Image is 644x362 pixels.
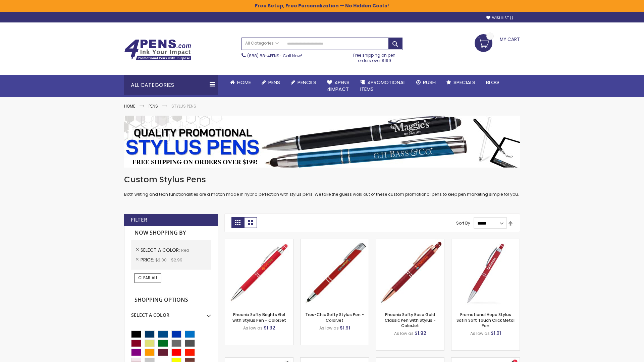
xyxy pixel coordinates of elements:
[247,53,302,59] span: - Call Now!
[245,41,279,46] span: All Categories
[376,239,444,307] img: Phoenix Softy Rose Gold Classic Pen with Stylus - ColorJet-Red
[131,307,211,318] div: Select A Color
[322,75,355,97] a: 4Pens4impact
[155,257,182,263] span: $2.00 - $2.99
[481,75,504,90] a: Blog
[141,256,155,263] span: Price
[355,75,411,97] a: 4PROMOTIONALITEMS
[124,103,135,109] a: Home
[301,239,369,307] img: Tres-Chic Softy Stylus Pen - ColorJet-Red
[385,312,436,328] a: Phoenix Softy Rose Gold Classic Pen with Stylus - ColorJet
[423,79,436,86] span: Rush
[231,217,244,228] strong: Grid
[171,103,196,109] strong: Stylus Pens
[124,75,218,95] div: All Categories
[138,275,158,281] span: Clear All
[327,79,350,93] span: 4Pens 4impact
[237,79,251,86] span: Home
[141,247,181,253] span: Select A Color
[340,324,350,331] span: $1.91
[298,79,316,86] span: Pencils
[451,239,520,307] img: Promotional Hope Stylus Satin Soft Touch Click Metal Pen-Red
[457,312,515,328] a: Promotional Hope Stylus Satin Soft Touch Click Metal Pen
[225,239,293,307] img: Phoenix Softy Brights Gel with Stylus Pen - ColorJet-Red
[491,330,501,337] span: $1.01
[285,75,322,90] a: Pencils
[225,239,293,244] a: Phoenix Softy Brights Gel with Stylus Pen - ColorJet-Red
[264,324,275,331] span: $1.92
[305,312,364,323] a: Tres-Chic Softy Stylus Pen - ColorJet
[124,116,520,168] img: Stylus Pens
[301,239,369,244] a: Tres-Chic Softy Stylus Pen - ColorJet-Red
[135,273,161,283] a: Clear All
[149,103,158,109] a: Pens
[256,75,285,90] a: Pens
[453,79,475,86] span: Specials
[486,79,499,86] span: Blog
[456,220,470,226] label: Sort By
[441,75,481,90] a: Specials
[486,15,513,20] a: Wishlist
[243,325,263,331] span: As low as
[319,325,339,331] span: As low as
[124,174,520,197] div: Both writing and tech functionalities are a match made in hybrid perfection with stylus pens. We ...
[268,79,280,86] span: Pens
[360,79,406,93] span: 4PROMOTIONAL ITEMS
[131,226,211,240] strong: Now Shopping by
[247,53,279,59] a: (888) 88-4PENS
[451,239,520,244] a: Promotional Hope Stylus Satin Soft Touch Click Metal Pen-Red
[346,50,403,63] div: Free shipping on pen orders over $199
[124,39,191,61] img: 4Pens Custom Pens and Promotional Products
[415,330,426,337] span: $1.92
[131,216,147,224] strong: Filter
[225,75,256,90] a: Home
[376,239,444,244] a: Phoenix Softy Rose Gold Classic Pen with Stylus - ColorJet-Red
[124,174,520,185] h1: Custom Stylus Pens
[470,330,490,336] span: As low as
[181,247,189,253] span: Red
[242,38,282,49] a: All Categories
[394,330,414,336] span: As low as
[232,312,286,323] a: Phoenix Softy Brights Gel with Stylus Pen - ColorJet
[131,293,211,307] strong: Shopping Options
[411,75,441,90] a: Rush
